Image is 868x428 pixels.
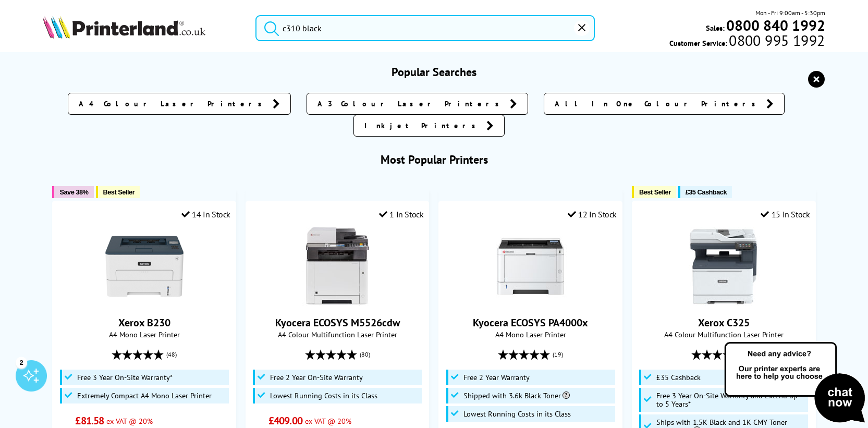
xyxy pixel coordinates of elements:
[16,357,27,368] div: 2
[255,15,595,41] input: Search produc
[181,209,230,219] div: 14 In Stock
[725,20,825,30] a: 0800 840 1992
[166,345,177,364] span: (48)
[68,93,291,115] a: A4 Colour Laser Printers
[492,297,570,308] a: Kyocera ECOSYS PA4000x
[379,209,424,219] div: 1 In Stock
[317,99,505,109] span: A3 Colour Laser Printers
[684,297,763,308] a: Xerox C325
[59,188,88,196] span: Save 38%
[761,209,810,219] div: 15 In Stock
[270,392,377,400] span: Lowest Running Costs in its Class
[463,410,571,418] span: Lowest Running Costs in its Class
[638,329,810,339] span: A4 Colour Multifunction Laser Printer
[79,99,267,109] span: A4 Colour Laser Printers
[444,329,617,339] span: A4 Mono Laser Printer
[270,373,363,382] span: Free 2 Year On-Site Warranty
[268,414,302,427] span: £409.00
[251,329,424,339] span: A4 Colour Multifunction Laser Printer
[656,373,701,382] span: £35 Cashback
[103,188,135,196] span: Best Seller
[298,227,376,305] img: Kyocera ECOSYS M5526cdw
[463,392,570,400] span: Shipped with 3.6k Black Toner
[75,414,104,427] span: £81.58
[118,316,170,329] a: Xerox B230
[473,316,588,329] a: Kyocera ECOSYS PA4000x
[656,392,805,408] span: Free 3 Year On-Site Warranty and Extend up to 5 Years*
[106,416,153,426] span: ex VAT @ 20%
[684,227,763,305] img: Xerox C325
[555,99,761,109] span: All In One Colour Printers
[686,188,727,196] span: £35 Cashback
[463,373,530,382] span: Free 2 Year Warranty
[353,115,505,137] a: Inkjet Printers
[77,392,212,400] span: Extremely Compact A4 Mono Laser Printer
[105,227,184,305] img: Xerox B230
[639,188,671,196] span: Best Seller
[43,16,242,41] a: Printerland Logo
[52,186,93,198] button: Save 38%
[568,209,617,219] div: 12 In Stock
[364,120,481,131] span: Inkjet Printers
[307,93,528,115] a: A3 Colour Laser Printers
[698,316,750,329] a: Xerox C325
[77,373,173,382] span: Free 3 Year On-Site Warranty*
[553,345,563,364] span: (19)
[43,65,825,79] h3: Popular Searches
[678,186,732,198] button: £35 Cashback
[275,316,400,329] a: Kyocera ECOSYS M5526cdw
[727,35,825,45] span: 0800 995 1992
[706,23,725,33] span: Sales:
[305,416,351,426] span: ex VAT @ 20%
[726,16,825,35] b: 0800 840 1992
[755,8,825,18] span: Mon - Fri 9:00am - 5:30pm
[58,329,230,339] span: A4 Mono Laser Printer
[105,297,184,308] a: Xerox B230
[632,186,676,198] button: Best Seller
[298,297,376,308] a: Kyocera ECOSYS M5526cdw
[96,186,140,198] button: Best Seller
[43,152,825,167] h3: Most Popular Printers
[360,345,370,364] span: (80)
[43,16,205,39] img: Printerland Logo
[544,93,785,115] a: All In One Colour Printers
[722,340,868,426] img: Open Live Chat window
[669,35,825,48] span: Customer Service:
[492,227,570,305] img: Kyocera ECOSYS PA4000x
